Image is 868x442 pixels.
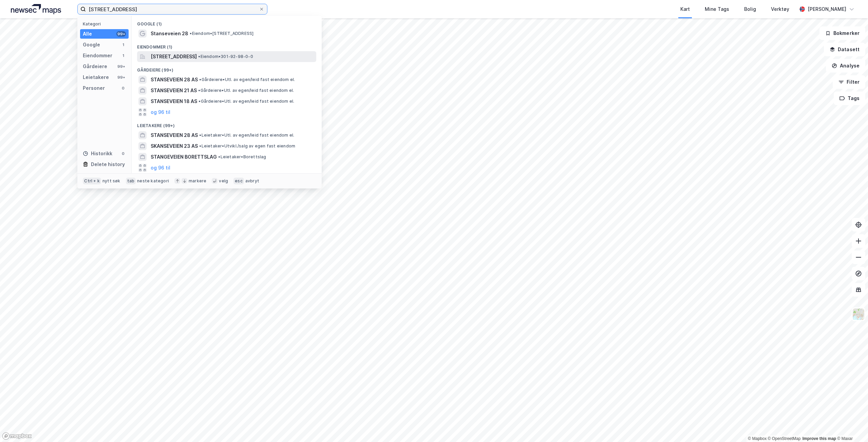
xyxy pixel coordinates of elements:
[151,76,198,84] span: STANSEVEIEN 28 AS
[116,75,126,80] div: 99+
[218,154,266,160] span: Leietaker • Borettslag
[151,108,170,116] button: og 96 til
[120,85,126,91] div: 0
[190,31,192,36] span: •
[151,86,197,95] span: STANSEVEIEN 21 AS
[199,77,201,82] span: •
[705,5,729,13] div: Mine Tags
[116,64,126,69] div: 99+
[198,54,253,59] span: Eiendom • 301-92-98-0-0
[137,178,169,184] div: neste kategori
[86,4,259,14] input: Søk på adresse, matrikkel, gårdeiere, leietakere eller personer
[199,99,201,104] span: •
[132,118,322,130] div: Leietakere (99+)
[768,436,801,441] a: OpenStreetMap
[819,26,865,40] button: Bokmerker
[83,21,129,26] div: Kategori
[151,97,197,105] span: STANSEVEIEN 18 AS
[190,31,253,36] span: Eiendom • [STREET_ADDRESS]
[826,59,865,73] button: Analyse
[852,308,865,321] img: Z
[833,75,865,89] button: Filter
[151,29,188,38] span: Stanseveien 28
[132,62,322,74] div: Gårdeiere (99+)
[11,4,61,14] img: logo.a4113a55bc3d86da70a041830d287a7e.svg
[120,151,126,156] div: 0
[83,84,105,92] div: Personer
[116,31,126,37] div: 99+
[83,52,112,60] div: Eiendommer
[834,409,868,442] div: Kontrollprogram for chat
[218,154,220,159] span: •
[748,436,767,441] a: Mapbox
[803,436,836,441] a: Improve this map
[834,92,865,105] button: Tags
[120,42,126,47] div: 1
[198,88,200,93] span: •
[219,178,228,184] div: velg
[91,160,125,168] div: Delete history
[198,88,294,93] span: Gårdeiere • Utl. av egen/leid fast eiendom el.
[199,143,295,149] span: Leietaker • Utvikl./salg av egen fast eiendom
[83,178,101,184] div: Ctrl + k
[199,99,294,104] span: Gårdeiere • Utl. av egen/leid fast eiendom el.
[744,5,756,13] div: Bolig
[199,77,295,82] span: Gårdeiere • Utl. av egen/leid fast eiendom el.
[83,149,112,158] div: Historikk
[824,43,865,56] button: Datasett
[151,164,170,172] button: og 96 til
[834,409,868,442] iframe: Chat Widget
[233,178,244,184] div: esc
[151,153,217,161] span: STANGEVEIEN BORETTSLAG
[83,30,92,38] div: Alle
[808,5,846,13] div: [PERSON_NAME]
[151,142,198,150] span: SKANSEVEIEN 23 AS
[83,73,109,81] div: Leietakere
[126,178,136,184] div: tab
[199,133,201,138] span: •
[199,133,294,138] span: Leietaker • Utl. av egen/leid fast eiendom el.
[102,178,120,184] div: nytt søk
[151,53,197,61] span: [STREET_ADDRESS]
[189,178,206,184] div: markere
[199,143,201,148] span: •
[120,53,126,58] div: 1
[132,39,322,51] div: Eiendommer (1)
[151,131,198,139] span: STANSEVEIEN 28 AS
[771,5,789,13] div: Verktøy
[83,62,107,71] div: Gårdeiere
[245,178,259,184] div: avbryt
[2,432,32,440] a: Mapbox homepage
[132,16,322,28] div: Google (1)
[680,5,690,13] div: Kart
[198,54,200,59] span: •
[83,41,100,49] div: Google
